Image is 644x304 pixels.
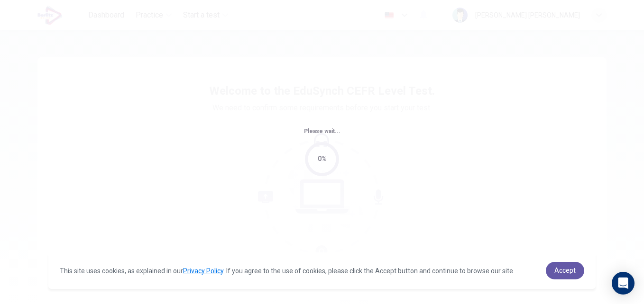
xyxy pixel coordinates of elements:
[546,262,584,279] a: dismiss cookie message
[554,267,576,274] span: Accept
[183,267,223,275] a: Privacy Policy
[60,267,515,275] span: This site uses cookies, as explained in our . If you agree to the use of cookies, please click th...
[318,153,327,164] div: 0%
[612,272,635,295] div: Open Intercom Messenger
[304,128,340,134] span: Please wait...
[48,252,596,289] div: cookieconsent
